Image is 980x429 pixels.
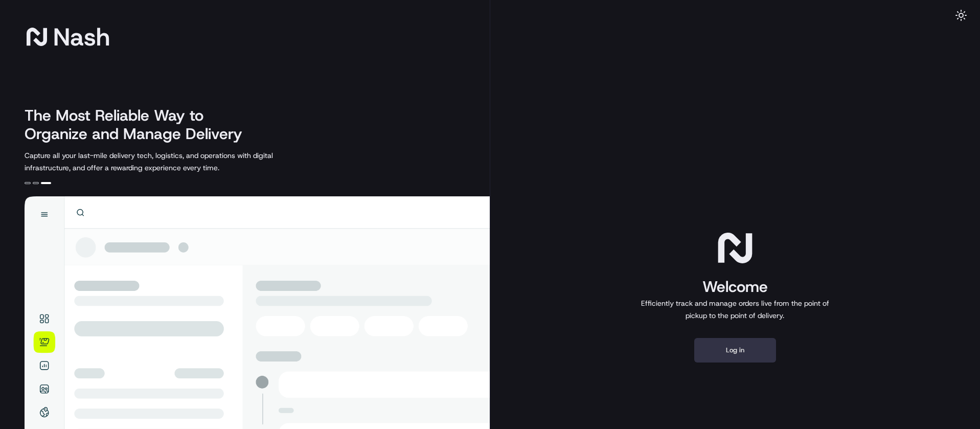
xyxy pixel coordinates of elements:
[25,149,319,174] p: Capture all your last-mile delivery tech, logistics, and operations with digital infrastructure, ...
[53,27,110,47] span: Nash
[25,106,254,143] h2: The Most Reliable Way to Organize and Manage Delivery
[637,277,833,297] h1: Welcome
[637,297,833,322] p: Efficiently track and manage orders live from the point of pickup to the point of delivery.
[694,338,776,363] button: Log in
